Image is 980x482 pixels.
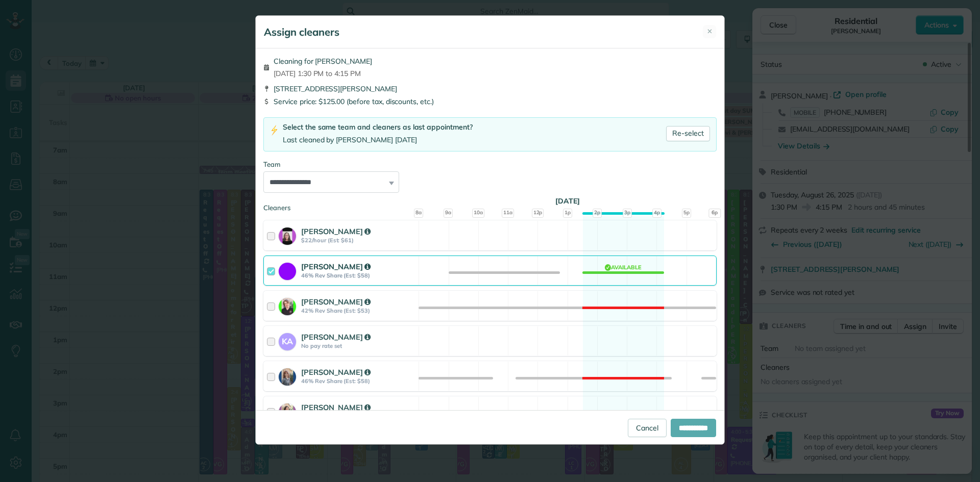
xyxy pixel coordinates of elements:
div: Select the same team and cleaners as last appointment? [283,122,473,133]
strong: $22/hour (Est: $61) [301,237,415,244]
a: Re-select [666,126,710,141]
div: Team [263,160,717,169]
strong: 46% Rev Share (Est: $58) [301,272,415,279]
strong: KA [279,333,296,347]
div: Service price: $125.00 (before tax, discounts, etc.) [263,96,717,107]
strong: [PERSON_NAME] [301,226,371,236]
strong: [PERSON_NAME] [301,262,371,271]
strong: 42% Rev Share (Est: $53) [301,307,415,314]
span: [DATE] 1:30 PM to 4:15 PM [274,68,372,79]
h5: Assign cleaners [264,25,339,39]
strong: [PERSON_NAME] [301,297,371,307]
img: lightning-bolt-icon-94e5364df696ac2de96d3a42b8a9ff6ba979493684c50e6bbbcda72601fa0d29.png [270,125,279,136]
div: Last cleaned by [PERSON_NAME] [DATE] [283,135,473,145]
strong: No pay rate set [301,342,415,349]
strong: [PERSON_NAME] [301,367,371,377]
div: [STREET_ADDRESS][PERSON_NAME] [263,84,717,94]
div: Cleaners [263,203,717,206]
a: Cancel [628,419,667,437]
span: Cleaning for [PERSON_NAME] [274,56,372,66]
strong: [PERSON_NAME] [301,402,371,412]
span: ✕ [707,27,713,36]
strong: [PERSON_NAME] [301,332,371,342]
strong: 46% Rev Share (Est: $58) [301,377,415,385]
